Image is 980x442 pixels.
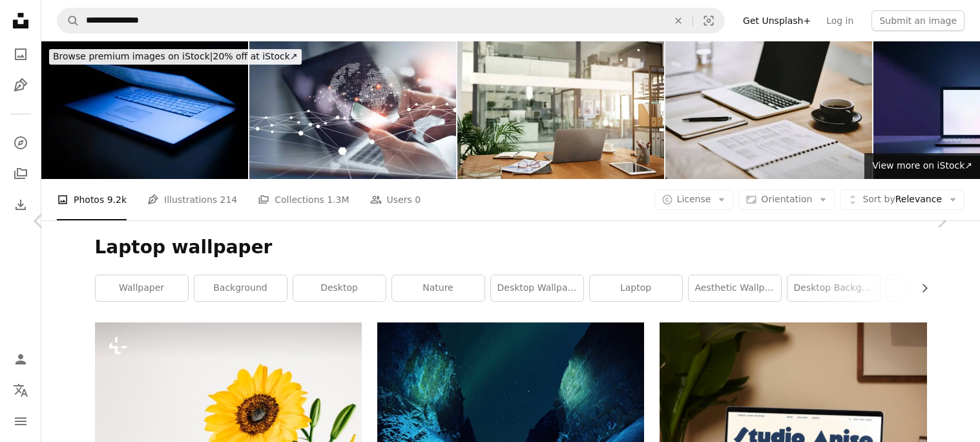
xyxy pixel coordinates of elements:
[8,72,34,98] a: Illustrations
[787,275,880,301] a: desktop background
[738,189,835,210] button: Orientation
[57,8,79,33] button: Search Unsplash
[95,405,362,417] a: a yellow sunflower in a clear vase
[590,275,682,301] a: laptop
[664,8,693,33] button: Clear
[57,8,725,34] form: Find visuals sitewide
[872,160,972,171] span: View more on iStock ↗
[862,193,942,206] span: Relevance
[913,275,927,301] button: scroll list to the right
[370,179,421,220] a: Users 0
[8,377,34,403] button: Language
[864,153,980,179] a: View more on iStock↗
[665,41,872,179] img: Shot of a notebook and laptop in an office
[902,159,980,283] a: Next
[654,189,734,210] button: License
[220,193,238,207] span: 214
[249,41,456,179] img: Digital technology, internet network connection, big data, digital marketing IoT internet of thin...
[8,130,34,156] a: Explore
[53,51,213,61] span: Browse premium images on iStock |
[8,41,34,67] a: Photos
[491,275,583,301] a: desktop wallpaper
[415,193,421,207] span: 0
[735,10,818,31] a: Get Unsplash+
[41,41,309,72] a: Browse premium images on iStock|20% off at iStock↗
[293,275,386,301] a: desktop
[689,275,781,301] a: aesthetic wallpaper
[761,194,812,204] span: Orientation
[8,346,34,372] a: Log in / Sign up
[194,275,287,301] a: background
[862,194,895,204] span: Sort by
[392,275,485,301] a: nature
[871,10,964,31] button: Submit an image
[677,194,711,204] span: License
[886,275,979,301] a: landscape
[840,189,964,210] button: Sort byRelevance
[95,236,927,259] h1: Laptop wallpaper
[8,408,34,434] button: Menu
[457,41,664,179] img: An organised workspace leads to more productivity
[41,41,248,179] img: Technology Series
[258,179,349,220] a: Collections 1.3M
[377,406,644,417] a: northern lights
[96,275,188,301] a: wallpaper
[53,51,298,61] span: 20% off at iStock ↗
[818,10,861,31] a: Log in
[693,8,724,33] button: Visual search
[327,193,349,207] span: 1.3M
[147,179,237,220] a: Illustrations 214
